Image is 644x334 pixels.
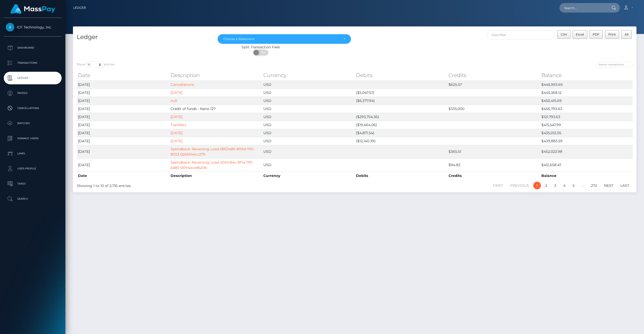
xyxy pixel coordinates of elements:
[355,137,447,145] td: ($12,140.39)
[4,42,62,54] a: Dashboard
[77,105,169,113] td: [DATE]
[6,135,60,142] p: Manage Users
[77,172,169,180] th: Date
[4,72,62,84] a: Ledger
[570,182,577,189] a: 5
[4,147,62,160] a: Links
[6,165,60,172] p: User Profile
[355,172,447,180] th: Debits
[4,57,62,69] a: Transactions
[542,182,550,189] a: 2
[223,37,339,41] div: Choose a Statement
[77,62,114,67] label: Show entries
[4,25,62,29] span: ICF Technology, Inc.
[169,172,262,180] th: Description
[77,97,169,105] td: [DATE]
[540,113,633,121] td: $121,793.63
[77,158,169,172] td: [DATE]
[77,70,169,80] th: Date
[77,129,169,137] td: [DATE]
[6,104,60,112] p: Cancellations
[262,172,355,180] th: Currency
[77,89,169,97] td: [DATE]
[6,195,60,203] p: Search
[551,182,559,189] a: 3
[540,81,633,89] td: $445,993.69
[447,70,540,80] th: Credits
[6,120,60,127] p: Batches
[77,145,169,158] td: [DATE]
[171,160,253,170] a: Spendback: Reversing Load 3047c84c-8f1a-11f0-bd85-0694aced620b
[6,89,60,97] p: Payees
[171,131,182,135] a: [DATE]
[625,32,628,36] span: All
[77,137,169,145] td: [DATE]
[560,182,568,189] a: 4
[533,182,541,189] a: 1
[169,70,262,80] th: Description
[4,102,62,115] a: Cancellations
[355,129,447,137] td: ($4,871.54)
[262,158,355,172] td: USD
[355,89,447,97] td: ($5,047.57)
[262,81,355,89] td: USD
[589,30,603,39] button: PDF
[540,137,633,145] td: $439,883.59
[540,70,633,80] th: Balance
[447,158,540,172] td: $94.82
[593,32,599,36] span: PDF
[447,145,540,158] td: $365.51
[6,74,60,82] p: Ledger
[262,113,355,121] td: USD
[540,129,633,137] td: $435,012.05
[447,81,540,89] td: $625.57
[73,3,86,13] a: Ledger
[218,34,351,44] button: Choose a Statement
[171,82,194,87] a: Cancellations
[540,89,633,97] td: $445,368.12
[171,98,177,103] a: null
[540,121,633,129] td: $415,547.99
[262,70,355,80] th: Currency
[355,113,447,121] td: ($293,754.36)
[6,44,60,52] p: Dashboard
[77,113,169,121] td: [DATE]
[73,45,449,50] div: Split Transaction Fees
[4,117,62,130] a: Batches
[256,50,269,55] span: OFF
[557,30,571,39] button: CSV
[596,62,633,67] input: Search transactions
[10,4,55,14] img: MassPay Logo
[576,32,584,36] span: Excel
[540,172,633,180] th: Balance
[171,147,254,157] a: Spendback: Reversing Load 08f21e89-899d-11f0-8023-0266f44cc279
[540,105,633,113] td: $456,793.63
[4,87,62,99] a: Payees
[618,182,632,189] a: Last
[561,32,567,36] span: CSV
[4,132,62,145] a: Manage Users
[6,180,60,188] p: Taxes
[540,145,633,158] td: $452,023.98
[171,123,186,127] a: Transfers
[588,182,600,189] a: 272
[262,97,355,105] td: USD
[447,172,540,180] th: Credits
[171,115,182,119] a: [DATE]
[6,150,60,157] p: Links
[540,97,633,105] td: $450,415.69
[4,177,62,190] a: Taxes
[487,30,555,40] input: Date filter
[171,90,182,95] a: [DATE]
[77,81,169,89] td: [DATE]
[262,137,355,145] td: USD
[355,121,447,129] td: ($19,464.06)
[355,97,447,105] td: ($6,377.94)
[540,158,633,172] td: $451,658.47
[77,181,304,189] div: Showing 1 to 10 of 2,716 entries
[447,105,540,113] td: $335,000
[171,139,182,143] a: [DATE]
[6,23,14,31] img: ICF Technology, Inc.
[573,30,587,39] button: Excel
[4,162,62,175] a: User Profile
